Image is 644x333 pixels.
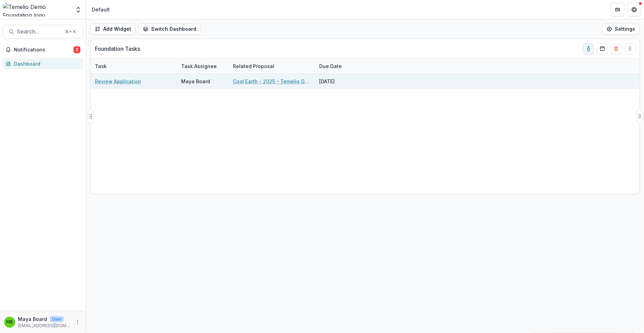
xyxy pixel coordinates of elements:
a: Cool Earth - 2025 - Temelio General [PERSON_NAME] [233,78,311,85]
div: Due Date [315,63,346,70]
button: Drag [625,43,636,54]
img: Temelio Demo Foundation logo [3,3,71,17]
div: Due Date [315,59,367,74]
div: Task [91,63,111,70]
button: Partners [611,3,625,17]
div: Dashboard [14,60,78,67]
div: Task Assignee [177,63,221,70]
a: Dashboard [3,58,83,69]
nav: breadcrumb [89,4,113,15]
button: Drag [637,110,643,123]
button: Search... [3,25,83,39]
div: Default [92,6,110,13]
span: Notifications [14,47,74,53]
a: Review Application [95,78,141,85]
button: Open entity switcher [74,3,83,17]
p: User [50,316,64,322]
button: More [74,318,82,326]
p: Maya Board [18,315,47,323]
div: Task Assignee [177,59,229,74]
button: Get Help [627,3,641,17]
button: Drag [88,110,94,123]
button: toggle-assigned-to-me [583,43,594,54]
button: Delete card [611,43,622,54]
div: Maya Board [7,320,13,324]
div: Related Proposal [229,59,315,74]
p: [EMAIL_ADDRESS][DOMAIN_NAME] [18,323,71,329]
button: Switch Dashboard [138,23,201,35]
p: Foundation Tasks [95,45,140,53]
div: ⌘ + K [64,28,77,36]
button: Calendar [597,43,608,54]
span: 2 [74,46,80,53]
button: Settings [602,23,640,35]
div: Related Proposal [229,63,279,70]
div: Task [91,59,177,74]
div: Maya Board [181,78,210,85]
button: Notifications2 [3,44,83,55]
span: Search... [17,28,61,35]
div: [DATE] [315,74,367,89]
button: Add Widget [90,23,136,35]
